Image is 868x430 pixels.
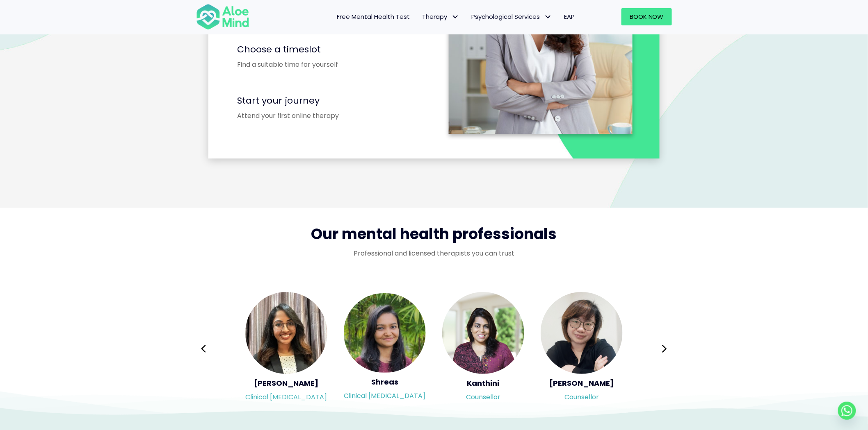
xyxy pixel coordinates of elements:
span: Our mental health professionals [311,224,557,244]
span: Therapy [422,12,459,21]
span: Free Mental Health Test [337,12,410,21]
img: <h5>Shreas</h5><p>Clinical Psychologist</p> [344,293,426,373]
a: <h5>Shreas</h5><p>Clinical Psychologist</p> ShreasClinical [MEDICAL_DATA] [344,293,426,405]
p: Attend your first online therapy [237,111,426,120]
span: Psychological Services: submenu [542,11,554,23]
a: Psychological ServicesPsychological Services: submenu [465,8,558,25]
p: Professional and licensed therapists you can trust [196,249,672,258]
img: <h5>Yvonne</h5><p>Counsellor</p> [541,292,623,374]
img: <h5>Anita</h5><p>Clinical Psychologist</p> [245,292,327,374]
span: EAP [564,12,575,21]
div: Slide 7 of 3 [541,291,623,407]
a: Free Mental Health Test [331,8,416,25]
span: Book Now [630,12,664,21]
img: Aloe mind Logo [196,3,249,30]
h5: [PERSON_NAME] [245,378,327,388]
img: <h5>Kanthini</h5><p>Counsellor</p> [442,292,524,374]
span: Therapy: submenu [449,11,461,23]
a: Book Now [621,8,672,25]
span: Choose a timeslot [237,43,321,56]
a: EAP [558,8,581,25]
p: Find a suitable time for yourself [237,60,426,69]
span: Psychological Services [471,12,552,21]
span: Start your journey [237,94,320,107]
a: TherapyTherapy: submenu [416,8,465,25]
div: Slide 6 of 3 [442,291,524,407]
a: <h5>Yvonne</h5><p>Counsellor</p> [PERSON_NAME]Counsellor [541,292,623,406]
a: <h5>Kanthini</h5><p>Counsellor</p> KanthiniCounsellor [442,292,524,406]
h5: Shreas [344,377,426,387]
nav: Menu [260,8,581,25]
a: Whatsapp [838,402,856,420]
div: Slide 4 of 3 [245,291,327,407]
h5: [PERSON_NAME] [541,378,623,388]
h5: Kanthini [442,378,524,388]
a: <h5>Anita</h5><p>Clinical Psychologist</p> [PERSON_NAME]Clinical [MEDICAL_DATA] [245,292,327,406]
div: Slide 5 of 3 [344,291,426,407]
